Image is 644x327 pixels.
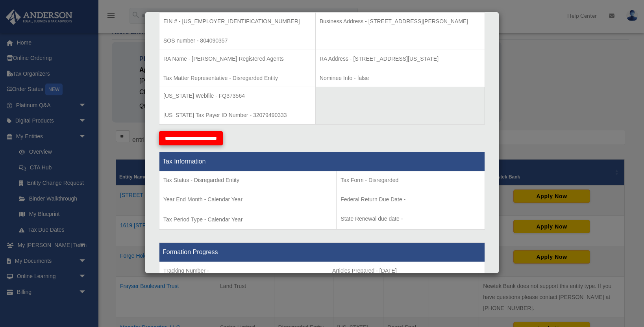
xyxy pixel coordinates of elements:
[163,36,311,46] p: SOS number - 804090357
[320,54,481,64] p: RA Address - [STREET_ADDRESS][US_STATE]
[163,266,324,276] p: Tracking Number -
[341,175,481,185] p: Tax Form - Disregarded
[163,54,311,64] p: RA Name - [PERSON_NAME] Registered Agents
[163,110,311,120] p: [US_STATE] Tax Payer ID Number - 32079490333
[163,17,311,26] p: EIN # - [US_EMPLOYER_IDENTIFICATION_NUMBER]
[163,73,311,83] p: Tax Matter Representative - Disregarded Entity
[159,152,485,171] th: Tax Information
[159,242,485,262] th: Formation Progress
[341,195,481,204] p: Federal Return Due Date -
[163,91,311,101] p: [US_STATE] Webfile - FQ373564
[341,214,481,224] p: State Renewal due date -
[332,266,481,276] p: Articles Prepared - [DATE]
[159,171,337,229] td: Tax Period Type - Calendar Year
[163,195,332,204] p: Year End Month - Calendar Year
[320,73,481,83] p: Nominee Info - false
[163,175,332,185] p: Tax Status - Disregarded Entity
[320,17,481,26] p: Business Address - [STREET_ADDRESS][PERSON_NAME]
